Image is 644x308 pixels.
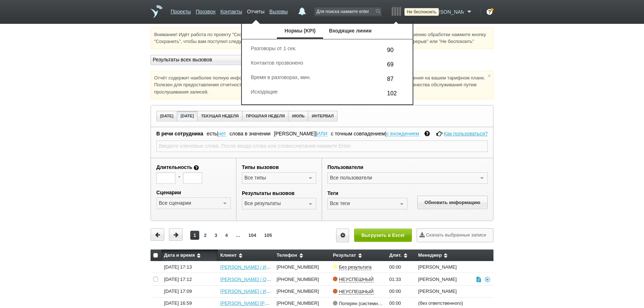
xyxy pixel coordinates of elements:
a: [PERSON_NAME] / ИП [PERSON_NAME][DEMOGRAPHIC_DATA] [220,289,362,294]
div: ? [487,9,492,15]
label: Сценарии [156,189,231,196]
div: Контактов прозвонено [251,57,377,68]
span: | [274,130,327,138]
button: [DATE] [156,111,177,121]
td: 00:00 [387,285,415,297]
a: 105 [261,231,275,240]
button: Выгрузить в Excel [354,229,412,242]
div: Все сценарии [157,199,219,207]
button: [DATE] [177,111,198,121]
td: [PHONE_NUMBER] [274,285,330,297]
button: ИЮЛЬ [288,111,308,121]
a: 3 [211,231,220,240]
button: ТЕКУЩАЯ НЕДЕЛЯ [197,111,242,121]
td: 00:00 [387,261,415,273]
button: Нормы (KPI) [277,24,323,39]
div: Внимание! Идёт работа по проекту "Скорозвон [DATE]". Контакты будут соединяться с вами автоматиче... [151,27,493,49]
div: 87 [387,72,403,86]
div: Все пользователи [328,173,477,182]
div: Все типы [243,173,305,182]
div: 90 [387,43,403,57]
label: Результаты вызовов [242,190,316,197]
div: Все результаты [243,199,305,208]
td: [PERSON_NAME] [415,273,472,285]
div: 69 [387,57,403,72]
td: [PERSON_NAME] [415,261,472,273]
a: Проекты [171,5,191,16]
td: 01:33 [387,273,415,285]
div: Менеджер [418,253,469,259]
div: Клиент [220,253,271,259]
span: [PERSON_NAME] [274,131,316,136]
div: - [178,172,180,189]
div: Время в разговорах, мин. [251,72,377,83]
label: Длительность [156,164,231,171]
span: с точным совпадением [331,131,385,136]
div: Результат [333,253,384,259]
span: слова в значении [230,130,270,138]
td: [DATE] 17:13 [161,261,218,273]
a: [PERSON_NAME] / ИП [PERSON_NAME][DEMOGRAPHIC_DATA] [220,264,362,270]
span: В речи сотрудника [156,130,203,138]
button: ИНТЕРВАЛ [308,111,338,121]
a: На главную [151,5,162,18]
span: НЕУСПЕШНЫЙ [339,289,374,295]
div: 102 [387,86,403,101]
label: Теги [327,190,408,197]
div: Введите ключевые слова. После ввода слова или словосочетания нажмите Enter [159,142,488,150]
a: Контакты [220,5,242,16]
div: Отчёт содержит наиболее полную информацию по всем вызовам, а также записи разговоров согласно усл... [151,71,493,99]
td: [DATE] 17:12 [161,273,218,285]
span: НЕУСПЕШНЫЙ [339,277,374,282]
a: [PERSON_NAME] [428,8,474,15]
div: Исходящие [251,86,377,97]
span: нет [218,131,226,136]
span: [PERSON_NAME] [428,8,464,16]
span: с вхождением [386,131,419,136]
a: 1 [190,231,199,240]
a: 2 [201,231,210,240]
div: Длит. [389,253,413,259]
td: [PHONE_NUMBER] [274,261,330,273]
span: ИЛИ [317,131,327,136]
td: [PERSON_NAME] [415,285,472,297]
button: ПРОШЛАЯ НЕДЕЛЯ [242,111,289,121]
td: [PHONE_NUMBER] [274,273,330,285]
a: [PERSON_NAME] / ООО "КАРАТ"[EMAIL_ADDRESS][DOMAIN_NAME] [220,277,372,282]
div: Телефон [277,253,327,259]
a: Как пользоваться? [444,131,488,136]
div: Разговоры от 1 сек. [251,43,377,54]
div: Входящие линии [323,24,377,39]
span: | [207,130,226,138]
label: Пользователи [327,164,488,171]
td: [DATE] 17:09 [161,285,218,297]
span: есть [207,131,217,136]
a: 4 [222,231,231,240]
a: × [487,74,491,77]
a: Отчеты [247,5,264,16]
div: Дата и время [164,253,215,259]
a: Вызовы [269,5,288,16]
span: Без результата [339,264,371,270]
a: … [232,231,244,240]
label: Типы вызовов [242,164,316,171]
a: 104 [245,231,260,240]
a: Прозвон [196,5,216,16]
button: Обновить информацию [417,196,488,209]
span: Потерян (системный) [339,301,386,306]
div: Все теги [328,199,396,208]
input: Для поиска нажмите enter [314,7,382,16]
div: Результаты всех вызовов [151,56,243,64]
a: [PERSON_NAME] [PERSON_NAME] / ООО "ГАЛАНТЕКС" [220,300,345,306]
span: | [331,130,419,138]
